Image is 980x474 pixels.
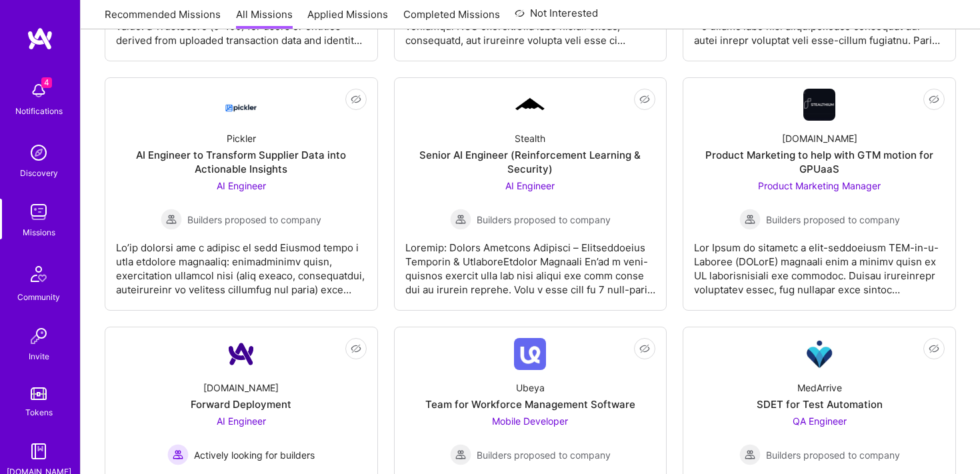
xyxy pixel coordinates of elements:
div: [DOMAIN_NAME] [203,381,279,395]
div: MedArrive [797,381,842,395]
i: icon EyeClosed [929,343,939,354]
i: icon EyeClosed [639,94,650,105]
span: Builders proposed to company [766,448,900,462]
span: Mobile Developer [492,415,568,427]
img: Company Logo [803,89,835,121]
img: Company Logo [225,93,257,117]
img: Invite [25,323,52,349]
img: Builders proposed to company [450,209,471,230]
div: Discovery [20,166,58,180]
img: bell [25,77,52,104]
i: icon EyeClosed [351,94,361,105]
div: Product Marketing to help with GTM motion for GPUaaS [694,148,945,176]
span: Builders proposed to company [477,448,611,462]
a: Company LogoPicklerAI Engineer to Transform Supplier Data into Actionable InsightsAI Engineer Bui... [116,89,367,299]
span: Builders proposed to company [187,213,321,227]
span: AI Engineer [217,415,266,427]
i: icon EyeClosed [929,94,939,105]
div: Community [17,290,60,304]
a: Completed Missions [403,7,500,29]
a: Applied Missions [307,7,388,29]
img: teamwork [25,199,52,225]
a: All Missions [236,7,293,29]
div: Pickler [227,131,256,145]
a: Company LogoStealthSenior AI Engineer (Reinforcement Learning & Security)AI Engineer Builders pro... [405,89,656,299]
img: Community [23,258,55,290]
img: Builders proposed to company [739,209,761,230]
img: Company Logo [514,338,546,370]
img: discovery [25,139,52,166]
img: Builders proposed to company [739,444,761,465]
img: logo [27,27,53,51]
span: QA Engineer [793,415,847,427]
img: Actively looking for builders [167,444,189,465]
a: Not Interested [515,5,598,29]
img: Company Logo [514,96,546,113]
div: [DOMAIN_NAME] [782,131,857,145]
a: Recommended Missions [105,7,221,29]
img: guide book [25,438,52,465]
div: Notifications [15,104,63,118]
span: Builders proposed to company [477,213,611,227]
div: Invite [29,349,49,363]
span: Actively looking for builders [194,448,315,462]
div: Loremip: Dolors Ametcons Adipisci – Elitseddoeius Temporin & UtlaboreEtdolor Magnaali En’ad m ven... [405,230,656,297]
div: Senior AI Engineer (Reinforcement Learning & Security) [405,148,656,176]
div: Lo’ip dolorsi ame c adipisc el sedd Eiusmod tempo i utla etdolore magnaaliq: enimadminimv quisn, ... [116,230,367,297]
a: Company Logo[DOMAIN_NAME]Product Marketing to help with GTM motion for GPUaaSProduct Marketing Ma... [694,89,945,299]
div: Missions [23,225,55,239]
span: Product Marketing Manager [758,180,881,191]
div: Forward Deployment [191,397,291,411]
div: AI Engineer to Transform Supplier Data into Actionable Insights [116,148,367,176]
span: AI Engineer [217,180,266,191]
div: Team for Workforce Management Software [425,397,635,411]
div: Stealth [515,131,545,145]
i: icon EyeClosed [639,343,650,354]
img: Company Logo [225,338,257,370]
div: Lor Ipsum do sitametc a elit-seddoeiusm TEM-in-u-Laboree (DOLorE) magnaali enim a minimv quisn ex... [694,230,945,297]
img: Company Logo [803,338,835,370]
img: tokens [31,387,47,400]
img: Builders proposed to company [450,444,471,465]
span: 4 [41,77,52,88]
div: Tokens [25,405,53,419]
img: Builders proposed to company [161,209,182,230]
div: SDET for Test Automation [757,397,883,411]
i: icon EyeClosed [351,343,361,354]
span: AI Engineer [505,180,555,191]
span: Builders proposed to company [766,213,900,227]
div: Ubeya [516,381,545,395]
